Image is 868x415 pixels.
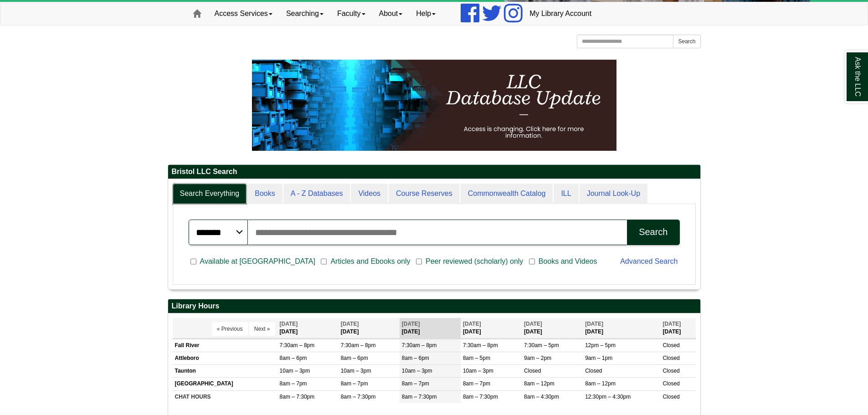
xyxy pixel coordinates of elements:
[463,368,493,374] span: 10am – 3pm
[402,380,429,387] span: 8am – 7pm
[529,257,535,266] input: Books and Videos
[402,368,432,374] span: 10am – 3pm
[280,368,310,374] span: 10am – 3pm
[280,342,315,348] span: 7:30am – 8pm
[280,394,315,400] span: 8am – 7:30pm
[400,318,461,338] th: [DATE]
[252,60,616,151] img: HTML tutorial
[173,352,277,365] td: Attleboro
[663,355,679,361] span: Closed
[524,342,559,348] span: 7:30am – 5pm
[524,355,551,361] span: 9am – 2pm
[461,318,522,338] th: [DATE]
[168,165,700,179] h2: Bristol LLC Search
[585,380,616,387] span: 8am – 12pm
[280,355,307,361] span: 8am – 6pm
[580,184,647,204] a: Journal Look-Up
[339,318,400,338] th: [DATE]
[341,355,368,361] span: 8am – 6pm
[673,35,700,48] button: Search
[341,368,371,374] span: 10am – 3pm
[168,299,700,313] h2: Library Hours
[463,394,498,400] span: 8am – 7:30pm
[341,380,368,387] span: 8am – 7pm
[585,355,612,361] span: 9am – 1pm
[663,368,679,374] span: Closed
[173,339,277,352] td: Fall River
[190,257,196,266] input: Available at [GEOGRAPHIC_DATA]
[524,380,555,387] span: 8am – 12pm
[463,355,490,361] span: 8am – 5pm
[173,378,277,390] td: [GEOGRAPHIC_DATA]
[212,322,248,336] button: « Previous
[330,2,372,25] a: Faculty
[416,257,422,266] input: Peer reviewed (scholarly) only
[280,380,307,387] span: 8am – 7pm
[524,321,542,327] span: [DATE]
[422,256,527,267] span: Peer reviewed (scholarly) only
[249,322,275,336] button: Next »
[341,342,376,348] span: 7:30am – 8pm
[173,365,277,378] td: Taunton
[402,355,429,361] span: 8am – 6pm
[524,368,541,374] span: Closed
[409,2,442,25] a: Help
[627,220,679,245] button: Search
[524,394,559,400] span: 8am – 4:30pm
[554,184,578,204] a: ILL
[663,342,679,348] span: Closed
[535,256,601,267] span: Books and Videos
[327,256,414,267] span: Articles and Ebooks only
[639,227,668,237] div: Search
[663,380,679,387] span: Closed
[461,184,553,204] a: Commonwealth Catalog
[277,318,339,338] th: [DATE]
[523,2,598,25] a: My Library Account
[341,321,359,327] span: [DATE]
[402,394,437,400] span: 8am – 7:30pm
[389,184,460,204] a: Course Reserves
[280,321,298,327] span: [DATE]
[463,321,481,327] span: [DATE]
[585,368,602,374] span: Closed
[620,257,678,265] a: Advanced Search
[321,257,327,266] input: Articles and Ebooks only
[247,184,282,204] a: Books
[585,394,631,400] span: 12:30pm – 4:30pm
[402,342,437,348] span: 7:30am – 8pm
[173,184,247,204] a: Search Everything
[173,390,277,403] td: CHAT HOURS
[402,321,420,327] span: [DATE]
[463,342,498,348] span: 7:30am – 8pm
[663,394,679,400] span: Closed
[522,318,583,338] th: [DATE]
[663,321,681,327] span: [DATE]
[372,2,410,25] a: About
[585,321,603,327] span: [DATE]
[585,342,616,348] span: 12pm – 5pm
[208,2,279,25] a: Access Services
[283,184,350,204] a: A - Z Databases
[660,318,695,338] th: [DATE]
[351,184,388,204] a: Videos
[279,2,330,25] a: Searching
[341,394,376,400] span: 8am – 7:30pm
[583,318,660,338] th: [DATE]
[463,380,490,387] span: 8am – 7pm
[196,256,319,267] span: Available at [GEOGRAPHIC_DATA]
